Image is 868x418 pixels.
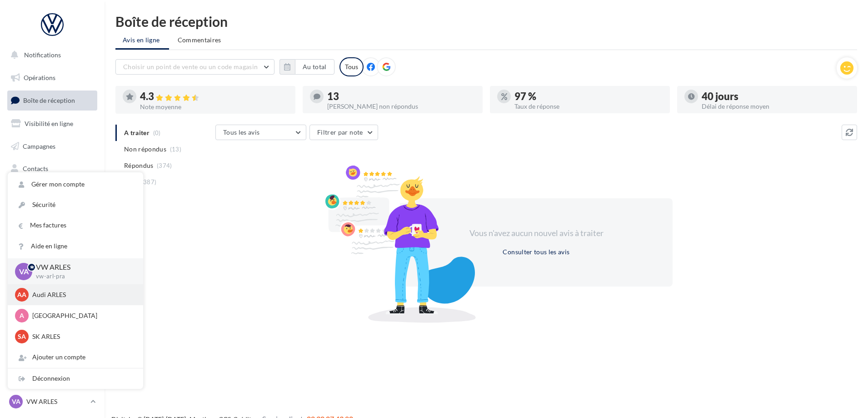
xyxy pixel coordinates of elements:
button: Au total [279,59,334,75]
a: Visibilité en ligne [5,114,99,133]
button: Filtrer par note [309,125,378,140]
span: Choisir un point de vente ou un code magasin [123,63,258,71]
div: Tous [339,57,364,76]
div: 13 [327,91,475,101]
span: SA [18,332,26,341]
p: VW ARLES [36,262,129,272]
span: Boîte de réception [23,96,75,104]
button: Consulter tous les avis [499,247,573,257]
a: Mes factures [8,215,143,236]
span: (387) [141,178,157,186]
div: Délai de réponse moyen [702,103,850,110]
div: 40 jours [702,91,850,101]
span: (374) [157,162,172,169]
p: [GEOGRAPHIC_DATA] [32,311,132,320]
span: VA [12,397,20,406]
button: Choisir un point de vente ou un code magasin [115,59,274,75]
button: Notifications [5,45,95,65]
span: A [20,311,24,320]
a: ASSETS PERSONNALISABLES [5,227,99,254]
button: Au total [295,59,334,75]
p: Audi ARLES [32,290,132,299]
div: Taux de réponse [514,103,663,110]
span: Notifications [24,51,61,59]
div: Vous n'avez aucun nouvel avis à traiter [458,227,614,239]
span: AA [17,290,26,299]
a: Contacts [5,159,99,178]
a: Opérations [5,68,99,87]
p: SK ARLES [32,332,132,341]
div: 97 % [514,91,663,101]
span: Visibilité en ligne [25,120,73,127]
a: Gérer mon compte [8,174,143,195]
div: [PERSON_NAME] non répondus [327,103,475,110]
span: Non répondus [124,145,166,154]
a: Médiathèque [5,182,99,201]
a: Calendrier [5,205,99,224]
div: Déconnexion [8,368,143,389]
a: VA VW ARLES [7,393,97,410]
span: VA [19,266,29,277]
div: Note moyenne [140,104,288,110]
span: Commentaires [178,36,221,44]
a: Campagnes [5,137,99,156]
span: Contacts [23,165,48,172]
span: (13) [170,146,181,153]
span: Répondus [124,161,154,170]
span: Opérations [24,74,55,81]
p: vw-arl-pra [36,272,129,281]
a: Aide en ligne [8,236,143,257]
p: VW ARLES [26,397,87,406]
a: Sécurité [8,195,143,215]
span: Campagnes [23,142,55,150]
div: 4.3 [140,91,288,102]
div: Ajouter un compte [8,347,143,368]
button: Tous les avis [215,125,306,140]
div: Boîte de réception [115,15,857,28]
a: Boîte de réception [5,91,99,110]
span: Tous les avis [223,128,260,136]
